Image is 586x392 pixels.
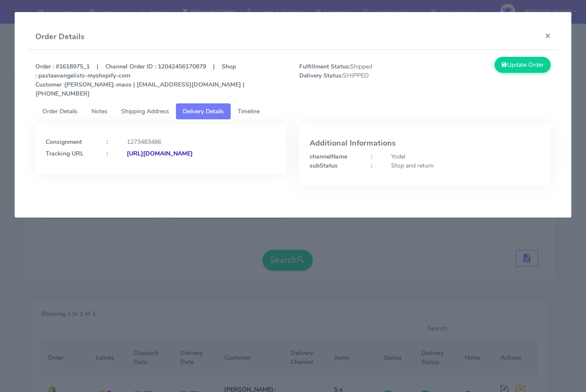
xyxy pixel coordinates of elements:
strong: : [107,138,108,146]
strong: : [107,149,108,158]
strong: [URL][DOMAIN_NAME] [127,149,193,158]
strong: : [371,162,372,170]
div: Yodel [385,152,547,161]
strong: Consignment [46,138,82,146]
strong: channelName [310,152,347,161]
span: Delivery Details [183,107,224,115]
button: Update Order [495,57,551,73]
div: Stop and return [385,161,547,170]
span: Shipping Address [121,107,169,115]
strong: subStatus [310,162,338,170]
strong: : [371,152,372,161]
span: Shipped SHIPPED [293,62,425,98]
strong: Fulfillment Status: [299,62,350,71]
strong: Customer : [35,81,65,89]
button: Close [538,24,558,47]
span: Notes [91,107,107,115]
strong: Tracking URL [46,149,84,158]
h4: Additional Informations [310,139,540,148]
ul: Tabs [35,103,550,119]
strong: Order : #1618975_1 | Channel Order ID : 12042456170879 | Shop : pastaevangelists-myshopify-com [P... [35,62,244,98]
h4: Order Details [35,31,85,43]
strong: Delivery Status: [299,72,343,80]
div: 1273483486 [120,137,282,146]
span: Timeline [238,107,260,115]
span: Order Details [42,107,78,115]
